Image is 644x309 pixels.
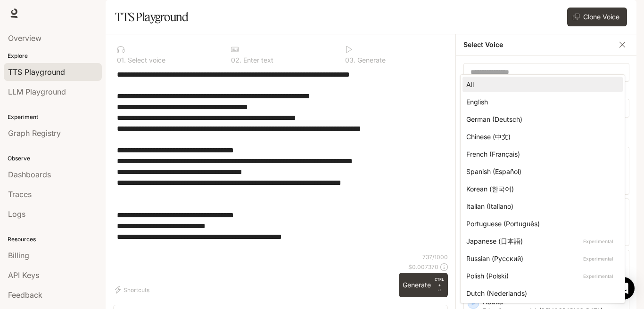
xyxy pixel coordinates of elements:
[466,219,615,229] div: Portuguese (Português)
[466,166,615,176] div: Spanish (Español)
[466,288,615,298] div: Dutch (Nederlands)
[466,254,615,263] div: Russian (Русский)
[466,79,615,89] div: All
[466,236,615,246] div: Japanese (日本語)
[466,271,615,281] div: Polish (Polski)
[466,114,615,124] div: German (Deutsch)
[466,201,615,211] div: Italian (Italiano)
[581,254,615,263] p: Experimental
[466,149,615,159] div: French (Français)
[466,184,615,194] div: Korean (한국어)
[581,272,615,280] p: Experimental
[581,237,615,246] p: Experimental
[466,132,615,142] div: Chinese (中文)
[466,97,615,107] div: English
